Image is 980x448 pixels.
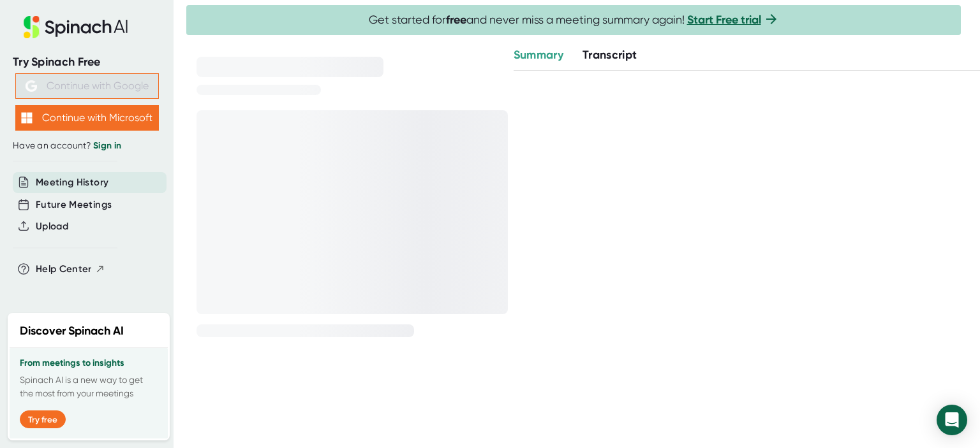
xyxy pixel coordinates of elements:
button: Summary [514,47,563,64]
a: Sign in [93,140,121,151]
button: Continue with Google [15,73,159,99]
img: Aehbyd4JwY73AAAAAElFTkSuQmCC [26,80,37,92]
h2: Discover Spinach AI [20,322,124,340]
button: Try free [20,410,66,428]
button: Continue with Microsoft [15,105,159,131]
button: Transcript [583,47,637,64]
span: Summary [514,48,563,62]
div: Open Intercom Messenger [937,405,967,435]
span: Get started for and never miss a meeting summary again! [369,13,779,27]
button: Meeting History [36,175,108,190]
span: Transcript [583,48,637,62]
p: Spinach AI is a new way to get the most from your meetings [20,373,158,400]
button: Future Meetings [36,198,112,212]
div: Have an account? [13,140,161,152]
a: Start Free trial [687,13,761,27]
button: Help Center [36,262,105,277]
button: Upload [36,219,68,234]
h3: From meetings to insights [20,358,158,368]
b: free [446,13,466,27]
span: Help Center [36,262,92,277]
div: Try Spinach Free [13,55,161,69]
